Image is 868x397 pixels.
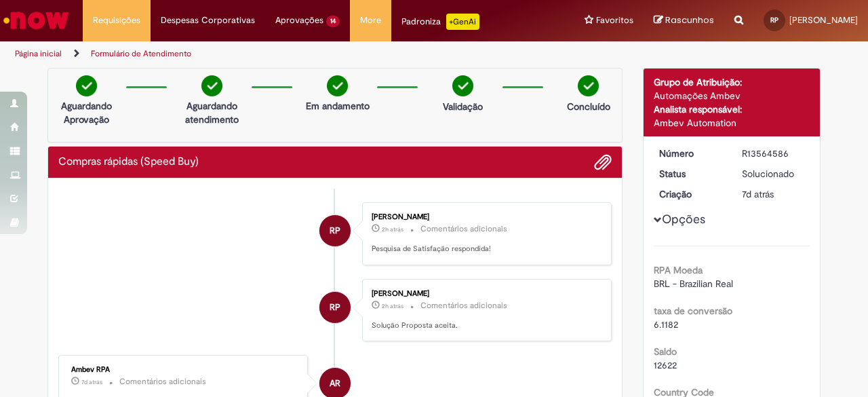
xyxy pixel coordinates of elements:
[306,99,370,113] p: Em andamento
[81,378,102,386] span: 7d atrás
[93,14,140,27] span: Requisições
[119,376,206,387] small: Comentários adicionais
[71,366,297,374] div: Ambev RPA
[649,187,732,201] dt: Criação
[789,14,858,26] span: [PERSON_NAME]
[742,187,805,201] div: 24/09/2025 17:52:36
[665,14,714,26] span: Rascunhos
[742,188,774,200] span: 7d atrás
[452,75,473,96] img: check-circle-green.png
[654,264,703,276] b: RPA Moeda
[742,167,805,181] div: Solucionado
[1,7,71,34] img: ServiceNow
[401,14,479,30] div: Padroniza
[578,75,599,96] img: check-circle-green.png
[443,100,483,113] p: Validação
[372,290,597,298] div: [PERSON_NAME]
[446,14,479,30] p: +GenAi
[360,14,381,27] span: More
[382,302,403,310] span: 2h atrás
[326,16,340,27] span: 14
[81,378,102,386] time: 24/09/2025 18:29:50
[91,48,191,59] a: Formulário de Atendimento
[594,153,612,171] button: Adicionar anexos
[54,99,119,126] p: Aguardando Aprovação
[649,167,732,181] dt: Status
[372,213,597,221] div: [PERSON_NAME]
[372,320,597,331] p: Solução Proposta aceita.
[382,302,403,310] time: 01/10/2025 12:54:39
[10,41,568,67] ul: Trilhas de página
[654,89,810,102] div: Automações Ambev
[742,147,805,160] div: R13564586
[420,223,507,235] small: Comentários adicionais
[654,305,732,317] b: taxa de conversão
[201,75,222,96] img: check-circle-green.png
[654,75,810,89] div: Grupo de Atribuição:
[275,14,323,27] span: Aprovações
[742,188,774,200] time: 24/09/2025 17:52:36
[15,48,62,59] a: Página inicial
[654,318,678,330] span: 6.1182
[76,75,97,96] img: check-circle-green.png
[654,359,677,371] span: 12622
[654,14,714,27] a: Rascunhos
[319,292,351,323] div: Romulo Julio Ferreira Pereira
[330,214,340,247] span: RP
[649,147,732,160] dt: Número
[382,225,403,233] span: 2h atrás
[319,215,351,246] div: Romulo Julio Ferreira Pereira
[327,75,348,96] img: check-circle-green.png
[567,100,610,113] p: Concluído
[654,116,810,130] div: Ambev Automation
[161,14,255,27] span: Despesas Corporativas
[58,156,199,168] h2: Compras rápidas (Speed Buy) Histórico de tíquete
[654,345,677,358] b: Saldo
[382,225,403,233] time: 01/10/2025 12:56:57
[179,99,245,126] p: Aguardando atendimento
[420,300,507,311] small: Comentários adicionais
[596,14,633,27] span: Favoritos
[372,244,597,254] p: Pesquisa de Satisfação respondida!
[654,278,733,290] span: BRL - Brazilian Real
[654,102,810,116] div: Analista responsável:
[770,16,778,24] span: RP
[330,291,340,324] span: RP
